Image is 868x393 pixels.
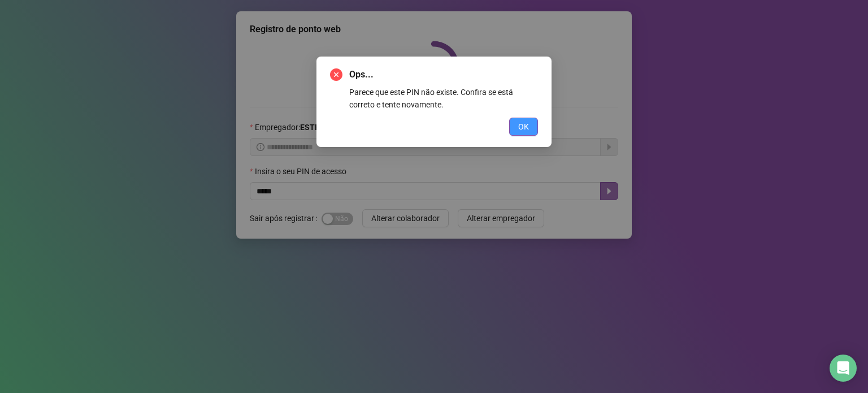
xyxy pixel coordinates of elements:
[330,68,342,81] span: close-circle
[349,86,538,111] div: Parece que este PIN não existe. Confira se está correto e tente novamente.
[349,68,538,81] span: Ops...
[518,120,529,133] span: OK
[830,355,857,382] div: Open Intercom Messenger
[509,118,538,136] button: OK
